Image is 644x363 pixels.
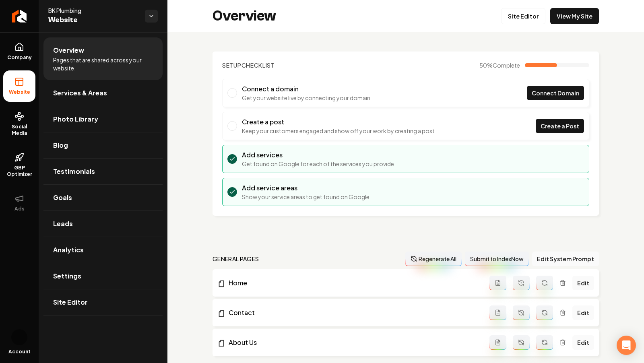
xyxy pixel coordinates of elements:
a: Leads [43,211,163,237]
span: Site Editor [53,297,88,307]
h2: Checklist [222,61,275,69]
a: Blog [43,132,163,158]
a: View My Site [550,8,599,24]
span: Account [8,349,31,355]
span: Testimonials [53,167,95,176]
h2: general pages [213,255,259,263]
p: Get your website live by connecting your domain. [242,94,372,102]
span: GBP Optimizer [3,165,35,177]
span: Website [6,89,33,95]
span: Leads [53,219,73,229]
span: BK Plumbing [48,6,138,14]
h3: Add service areas [242,183,371,193]
a: Goals [43,185,163,210]
a: Edit [572,335,594,350]
a: Create a Post [536,119,584,133]
span: Goals [53,193,72,202]
button: Ads [3,187,35,219]
img: Camilo Vargas [11,329,27,345]
span: Blog [53,140,68,150]
span: Photo Library [53,114,98,124]
button: Edit System Prompt [532,252,599,266]
h3: Add services [242,150,396,160]
span: Settings [53,271,81,281]
a: Services & Areas [43,80,163,106]
a: Analytics [43,237,163,263]
span: Complete [493,62,520,69]
button: Submit to IndexNow [465,252,529,266]
a: Edit [572,305,594,320]
a: Edit [572,276,594,290]
a: Site Editor [501,8,545,24]
h3: Create a post [242,117,436,127]
a: Testimonials [43,159,163,184]
span: Analytics [53,245,84,255]
div: Open Intercom Messenger [617,336,636,355]
h3: Connect a domain [242,84,372,94]
span: Social Media [3,124,35,136]
a: Photo Library [43,106,163,132]
button: Add admin page prompt [489,276,506,290]
a: Contact [217,308,489,318]
a: Company [3,36,35,67]
span: Create a Post [541,122,579,130]
button: Open user button [11,329,27,345]
img: Rebolt Logo [12,10,27,23]
a: Connect Domain [527,86,584,100]
p: Keep your customers engaged and show off your work by creating a post. [242,127,436,135]
span: Setup [222,62,242,69]
span: Pages that are shared across your website. [53,56,153,72]
button: Add admin page prompt [489,335,506,350]
span: Website [48,14,138,26]
a: GBP Optimizer [3,146,35,184]
a: Site Editor [43,289,163,315]
h2: Overview [213,8,276,24]
p: Show your service areas to get found on Google. [242,193,371,201]
a: Settings [43,263,163,289]
span: 50 % [479,61,520,69]
span: Ads [11,206,28,212]
span: Services & Areas [53,88,107,98]
a: Social Media [3,105,35,143]
span: Connect Domain [532,89,579,97]
a: About Us [217,338,489,347]
p: Get found on Google for each of the services you provide. [242,160,396,168]
button: Regenerate All [405,252,462,266]
span: Overview [53,45,84,55]
span: Company [4,54,35,61]
a: Home [217,278,489,288]
button: Add admin page prompt [489,305,506,320]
